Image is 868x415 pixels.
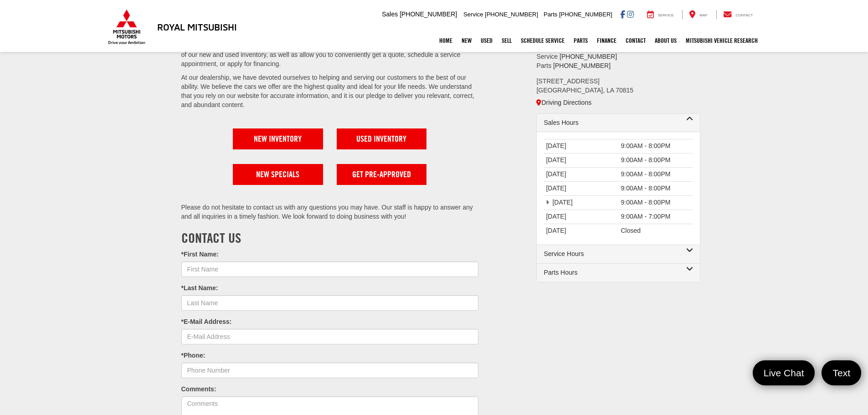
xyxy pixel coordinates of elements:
a: Service [640,10,681,19]
a: Map [682,10,714,19]
span: Text [828,367,855,379]
label: *E-Mail Address: [181,318,232,327]
label: Comments: [181,385,216,394]
td: Closed [618,224,693,238]
a: Contact [621,29,650,52]
a: Live Chat [753,360,815,385]
td: [DATE] [544,139,618,154]
a: About Us [650,29,681,52]
span: Service [536,53,558,60]
p: At our dealership, we have devoted ourselves to helping and serving our customers to the best of ... [181,73,478,110]
a: Parts Hours [544,268,693,277]
a: New [457,29,476,52]
a: Facebook: Click to visit our Facebook page [620,10,625,18]
input: Phone Number [181,363,478,378]
label: *Last Name: [181,284,218,293]
img: Agent profile photo [679,277,712,309]
td: 9:00AM - 7:00PM [618,210,693,224]
a: Get Pre-Approved [337,164,426,185]
h2: Contact Us [181,231,478,246]
span: [PHONE_NUMBER] [560,53,617,60]
input: E-Mail Address [181,329,478,344]
a: New Specials [233,164,323,185]
td: [DATE] [544,224,618,238]
a: Home [435,29,457,52]
div: Are there any questions we can answer about our inventory? Please don't hesitate to ask us over c... [721,277,852,318]
h3: Royal Mitsubishi [157,22,237,32]
td: [DATE] [544,196,618,210]
span: Service [463,11,483,18]
td: 9:00AM - 8:00PM [618,182,693,196]
td: [DATE] [544,210,618,224]
td: 9:00AM - 8:00PM [618,196,693,210]
a: Finance [592,29,621,52]
span: [PHONE_NUMBER] [553,62,611,69]
p: Please do not hesitate to contact us with any questions you may have. Our staff is happy to answe... [181,203,478,221]
span: [PHONE_NUMBER] [485,11,538,18]
input: Last Name [181,295,478,311]
td: [DATE] [544,182,618,196]
input: First Name [181,261,478,277]
span: [PHONE_NUMBER] [400,10,457,18]
a: <span class='callNowClass2'>225-475-9636</span> [560,53,617,60]
a: Schedule Service: Opens in a new tab [516,29,569,52]
a: <span class='callNowClass3'>225-452-9594</span> [553,62,611,69]
p: We appreciate you taking the time [DATE] to visit our website. Our goal is to give you an interac... [181,41,478,69]
a: Text [822,360,861,385]
span: Parts [536,62,551,69]
td: [DATE] [544,168,618,182]
span: Contact [735,13,753,17]
a: Used [476,29,497,52]
span: [PHONE_NUMBER] [559,11,612,18]
a: Contact [716,10,760,19]
td: [DATE] [544,154,618,168]
label: *Phone: [181,351,205,360]
a: Instagram: Click to visit our Instagram page [627,10,634,18]
a: Used Inventory [337,128,426,149]
label: *First Name: [181,250,219,259]
a: Parts: Opens in a new tab [569,29,592,52]
a: Driving Directions [536,99,591,106]
address: [STREET_ADDRESS] [GEOGRAPHIC_DATA], LA 70815 [536,77,700,95]
a: Sell [497,29,516,52]
td: 9:00AM - 8:00PM [618,154,693,168]
span: Parts [544,11,557,18]
a: Sales Hours [544,118,693,128]
span: Sales [382,10,398,18]
span: Map [699,13,707,17]
td: 9:00AM - 8:00PM [618,168,693,182]
input: Enter your message [679,327,836,347]
a: Mitsubishi Vehicle Research [681,29,762,52]
img: Mitsubishi [106,9,147,45]
a: Service Hours [544,250,693,259]
td: 9:00AM - 8:00PM [618,139,693,154]
a: Submit [836,327,852,347]
span: Live Chat [759,367,809,379]
span: Service [658,13,674,17]
a: New Inventory [233,128,323,149]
